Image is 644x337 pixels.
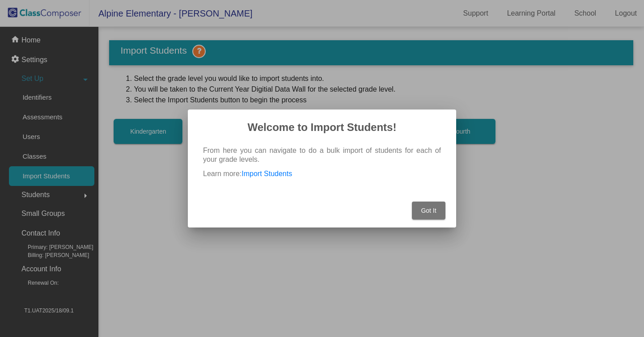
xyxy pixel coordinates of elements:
[412,202,445,219] button: Got It
[203,169,441,178] p: Learn more:
[199,120,445,135] h2: Welcome to Import Students!
[241,170,292,177] a: Import Students
[421,207,436,214] span: Got It
[203,146,441,164] p: From here you can navigate to do a bulk import of students for each of your grade levels.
